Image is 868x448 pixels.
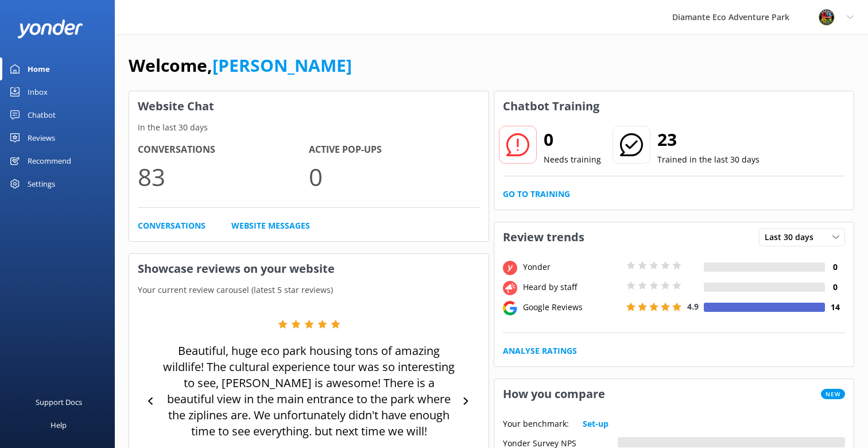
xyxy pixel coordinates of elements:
p: Needs training [544,153,601,166]
img: yonder-white-logo.png [17,20,83,38]
a: Set-up [583,418,609,430]
div: Home [28,57,50,80]
div: Settings [28,172,55,195]
h3: Showcase reviews on your website [129,254,489,284]
h3: How you compare [494,379,614,409]
div: Reviews [28,126,55,149]
div: Chatbot [28,103,56,126]
h1: Welcome, [129,52,352,79]
img: 831-1756915225.png [818,9,835,26]
div: Yonder Survey NPS [503,437,618,447]
h4: 14 [825,301,845,314]
p: 83 [138,157,309,196]
p: Beautiful, huge eco park housing tons of amazing wildlife! The cultural experience tour was so in... [160,343,457,439]
h3: Website Chat [129,91,489,121]
h2: 23 [657,126,759,153]
p: In the last 30 days [129,121,489,134]
div: Inbox [28,80,48,103]
p: 0 [309,157,480,196]
a: [PERSON_NAME] [212,53,352,77]
div: Heard by staff [520,281,623,293]
h4: Conversations [138,142,309,157]
h4: 0 [825,261,845,273]
a: Website Messages [231,219,310,232]
span: New [821,389,845,399]
p: Your benchmark: [503,418,569,430]
div: Yonder [520,261,623,273]
div: Support Docs [36,391,82,414]
div: Help [51,414,67,437]
p: Your current review carousel (latest 5 star reviews) [129,284,489,296]
p: Trained in the last 30 days [657,153,759,166]
h3: Chatbot Training [494,91,608,121]
h2: 0 [544,126,601,153]
a: Analyse Ratings [503,345,577,357]
span: 4.9 [687,301,699,312]
a: Go to Training [503,188,570,200]
h4: Active Pop-ups [309,142,480,157]
span: Last 30 days [765,231,820,244]
a: Conversations [138,219,206,232]
h4: 0 [825,281,845,293]
div: Recommend [28,149,71,172]
h3: Review trends [494,222,593,252]
div: Google Reviews [520,301,623,314]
